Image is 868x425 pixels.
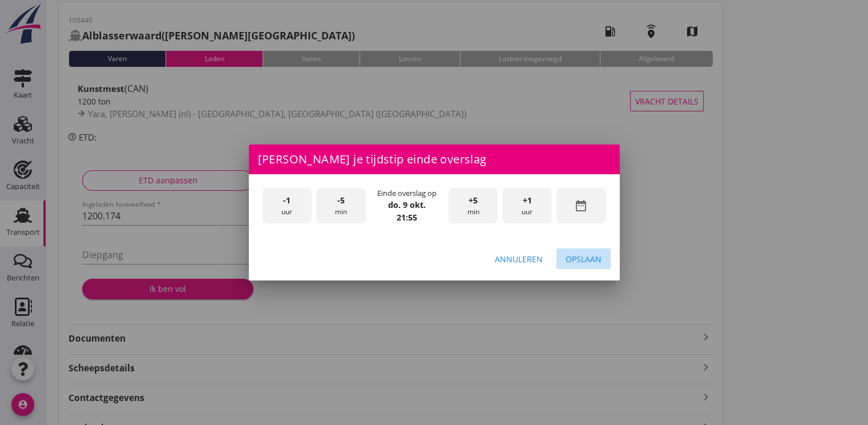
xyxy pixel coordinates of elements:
span: -5 [337,194,345,207]
div: uur [502,188,552,224]
strong: 21:55 [397,212,417,223]
div: [PERSON_NAME] je tijdstip einde overslag [249,145,620,174]
span: -1 [283,194,290,207]
div: min [316,188,366,224]
button: Annuleren [486,248,552,269]
div: Opslaan [566,253,601,265]
div: Annuleren [495,253,543,265]
div: min [449,188,498,224]
div: uur [263,188,312,224]
i: date_range [574,199,588,213]
button: Opslaan [556,248,611,269]
div: Einde overslag op [377,188,437,199]
span: +5 [469,194,478,207]
strong: do. 9 okt. [388,199,426,210]
span: +1 [523,194,532,207]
